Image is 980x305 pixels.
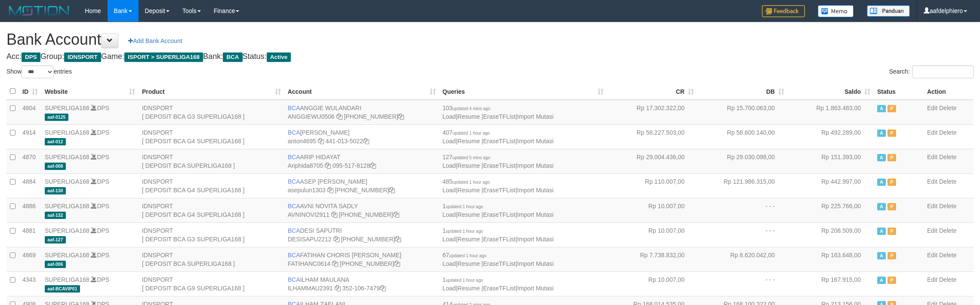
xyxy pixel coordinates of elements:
span: | | | [443,154,554,169]
a: Copy DESISAPU2212 to clipboard [333,236,339,243]
a: Load [443,260,456,267]
th: Action [924,83,974,100]
th: CR: activate to sort column ascending [607,83,697,100]
td: DPS [41,100,139,125]
span: aaf-006 [45,261,66,268]
td: Rp 58.227.503,00 [607,124,697,149]
span: ISPORT > SUPERLIGA168 [124,52,203,62]
td: Rp 29.030.098,00 [697,149,788,173]
td: 4804 [19,100,41,125]
th: Status [874,83,924,100]
td: Rp 225.766,00 [788,198,874,222]
td: IDNSPORT [ DEPOSIT BCA G4 SUPERLIGA168 ] [139,124,284,149]
a: ANGGIEWU0506 [288,113,335,120]
td: IDNSPORT [ DEPOSIT BCA G9 SUPERLIGA168 ] [139,271,284,296]
a: Copy 3521067479 to clipboard [380,285,386,292]
td: 4343 [19,271,41,296]
a: Import Mutasi [517,138,554,145]
span: 127 [443,154,490,160]
a: ILHAMMAU2391 [288,285,333,292]
span: Paused [888,228,896,235]
a: Import Mutasi [517,285,554,292]
a: SUPERLIGA168 [45,227,89,234]
a: Resume [457,236,480,243]
a: DESISAPU2212 [288,236,332,243]
span: Paused [888,105,896,112]
td: Rp 151.393,00 [788,149,874,173]
span: Paused [888,154,896,161]
td: IDNSPORT [ DEPOSIT BCA SUPERLIGA168 ] [139,149,284,173]
td: 4886 [19,198,41,222]
a: Import Mutasi [517,211,554,218]
a: Import Mutasi [517,113,554,120]
a: Copy 4062280135 to clipboard [393,211,399,218]
span: Active [877,129,886,137]
td: DPS [41,124,139,149]
a: Edit [927,129,937,136]
td: ANGGIE WULANDARI [PHONE_NUMBER] [284,100,439,125]
span: | | | [443,227,554,243]
th: Website: activate to sort column ascending [41,83,139,100]
span: Active [877,228,886,235]
span: updated 1 hour ago [446,229,483,234]
span: BCA [288,178,300,185]
a: EraseTFList [483,162,515,169]
td: Rp 15.700.063,00 [697,100,788,125]
a: Copy anton4695 to clipboard [318,138,324,145]
td: [PERSON_NAME] 441-013-5022 [284,124,439,149]
a: Copy 4062213373 to clipboard [398,113,404,120]
span: Active [877,277,886,284]
td: Rp 10.007,00 [607,271,697,296]
img: MOTION_logo.png [6,4,72,17]
span: aaf-012 [45,138,66,145]
a: Resume [457,138,480,145]
span: IDNSPORT [64,52,101,62]
span: BCA [223,52,242,62]
span: Paused [888,203,896,210]
a: Delete [939,178,956,185]
td: Rp 17.302.322,00 [607,100,697,125]
a: Load [443,236,456,243]
td: Rp 7.738.832,00 [607,247,697,271]
th: Product: activate to sort column ascending [139,83,284,100]
label: Search: [889,65,974,78]
a: Import Mutasi [517,187,554,194]
td: DPS [41,222,139,247]
a: Copy 4062281875 to clipboard [389,187,395,194]
a: Resume [457,187,480,194]
a: EraseTFList [483,187,515,194]
td: IDNSPORT [ DEPOSIT BCA G4 SUPERLIGA168 ] [139,173,284,198]
td: AVNI NOVITA SADLY [PHONE_NUMBER] [284,198,439,222]
a: Edit [927,178,937,185]
a: SUPERLIGA168 [45,178,89,185]
a: Edit [927,252,937,259]
span: | | | [443,203,554,218]
span: BCA [288,129,300,136]
a: Import Mutasi [517,162,554,169]
td: Rp 167.915,00 [788,271,874,296]
td: Rp 442.997,00 [788,173,874,198]
td: Rp 110.007,00 [607,173,697,198]
td: 4869 [19,247,41,271]
span: 1 [443,203,484,209]
span: | | | [443,178,554,194]
span: Active [877,203,886,210]
span: Active [267,52,291,62]
a: Copy ILHAMMAU2391 to clipboard [335,285,341,292]
td: Rp 10.007,00 [607,198,697,222]
td: DPS [41,271,139,296]
a: Delete [939,105,956,111]
span: | | | [443,129,554,145]
span: updated 1 hour ago [449,253,487,258]
th: DB: activate to sort column ascending [697,83,788,100]
span: aaf-130 [45,187,66,194]
td: 4870 [19,149,41,173]
th: ID: activate to sort column ascending [19,83,41,100]
a: Load [443,113,456,120]
td: ARIP HIDAYAT 095-517-8128 [284,149,439,173]
td: - - - [697,271,788,296]
a: Load [443,187,456,194]
span: BCA [288,276,300,283]
span: aaf-132 [45,212,66,219]
a: Copy asepulun1303 to clipboard [327,187,333,194]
